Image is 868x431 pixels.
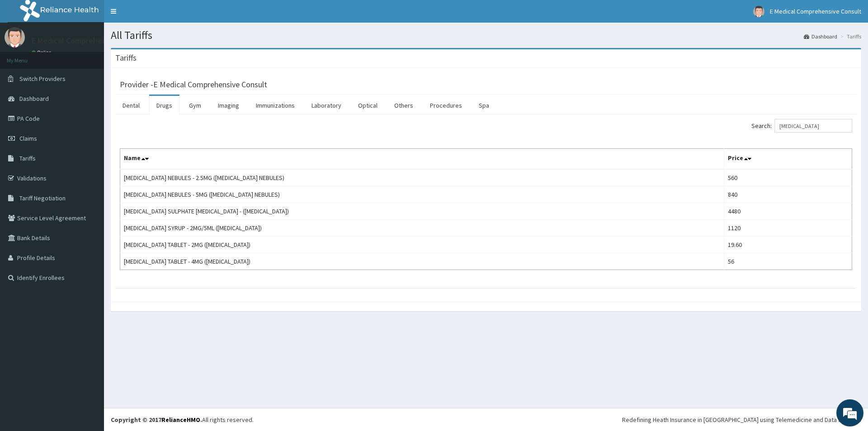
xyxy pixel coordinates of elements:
p: E Medical Comprehensive Consult [32,37,150,45]
span: Claims [19,134,37,142]
td: 560 [724,169,852,186]
td: [MEDICAL_DATA] TABLET - 2MG ([MEDICAL_DATA]) [120,237,724,253]
a: Online [32,49,53,56]
td: 4480 [724,203,852,220]
div: Redefining Heath Insurance in [GEOGRAPHIC_DATA] using Telemedicine and Data Science! [622,415,861,424]
td: [MEDICAL_DATA] NEBULES - 2.5MG ([MEDICAL_DATA] NEBULES) [120,169,724,186]
img: User Image [753,6,764,17]
span: Switch Providers [19,75,66,83]
label: Search: [751,119,852,133]
span: Tariffs [19,154,36,162]
footer: All rights reserved. [104,408,868,431]
th: Price [724,149,852,170]
h3: Tariffs [115,54,137,62]
a: Laboratory [304,96,349,115]
a: RelianceHMO [161,416,200,424]
a: Dental [115,96,147,115]
span: Dashboard [19,95,49,103]
a: Procedures [423,96,469,115]
a: Immunizations [249,96,302,115]
td: [MEDICAL_DATA] TABLET - 4MG ([MEDICAL_DATA]) [120,253,724,270]
strong: Copyright © 2017 . [111,416,202,424]
td: 1120 [724,220,852,237]
a: Optical [351,96,385,115]
span: E Medical Comprehensive Consult [770,7,861,15]
td: [MEDICAL_DATA] SYRUP - 2MG/5ML ([MEDICAL_DATA]) [120,220,724,237]
td: [MEDICAL_DATA] NEBULES - 5MG ([MEDICAL_DATA] NEBULES) [120,186,724,203]
a: Others [387,96,420,115]
a: Dashboard [804,33,837,40]
a: Gym [182,96,208,115]
span: Tariff Negotiation [19,194,66,202]
td: 840 [724,186,852,203]
td: 19.60 [724,237,852,253]
img: User Image [5,27,25,47]
li: Tariffs [838,33,861,40]
a: Drugs [149,96,179,115]
h1: All Tariffs [111,29,861,41]
a: Spa [472,96,496,115]
input: Search: [774,119,852,133]
a: Imaging [211,96,246,115]
td: [MEDICAL_DATA] SULPHATE [MEDICAL_DATA] - ([MEDICAL_DATA]) [120,203,724,220]
td: 56 [724,253,852,270]
th: Name [120,149,724,170]
h3: Provider - E Medical Comprehensive Consult [120,81,267,89]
